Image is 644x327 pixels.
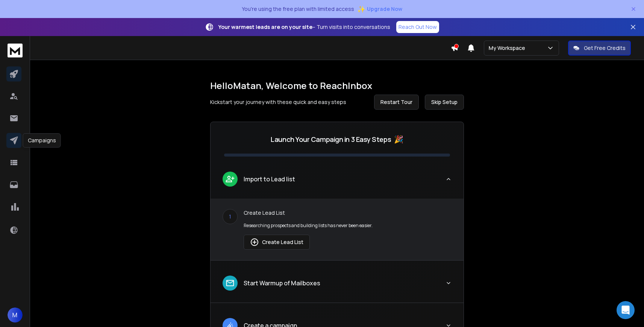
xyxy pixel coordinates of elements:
img: lead [225,174,235,184]
span: Skip Setup [431,98,458,106]
button: Get Free Credits [568,41,631,56]
span: ✨ [357,4,365,14]
p: Start Warmup of Mailboxes [244,279,320,288]
strong: Your warmest leads are on your site [218,23,312,30]
p: Launch Your Campaign in 3 Easy Steps [271,134,391,145]
img: lead [250,238,259,247]
span: 🎉 [394,134,403,145]
button: leadStart Warmup of Mailboxes [211,270,464,303]
button: ✨Upgrade Now [357,2,402,17]
button: M [8,307,23,322]
button: Skip Setup [425,95,464,110]
span: Upgrade Now [367,5,402,13]
p: Researching prospects and building lists has never been easier. [244,223,452,229]
div: leadImport to Lead list [211,199,464,260]
p: Get Free Credits [584,44,626,52]
div: 1 [223,209,238,224]
button: Restart Tour [374,95,419,110]
a: Reach Out Now [396,21,439,33]
p: My Workspace [489,44,528,52]
p: Reach Out Now [399,23,437,31]
p: Import to Lead list [244,175,295,184]
p: Kickstart your journey with these quick and easy steps [210,98,346,106]
button: Create Lead List [244,235,310,250]
button: leadImport to Lead list [211,166,464,199]
p: – Turn visits into conversations [218,23,390,31]
p: You're using the free plan with limited access [242,5,354,13]
div: Open Intercom Messenger [617,301,635,319]
img: logo [8,44,23,57]
p: Create Lead List [244,209,452,217]
div: Campaigns [23,133,61,148]
h1: Hello Matan , Welcome to ReachInbox [210,80,464,92]
img: lead [225,278,235,288]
